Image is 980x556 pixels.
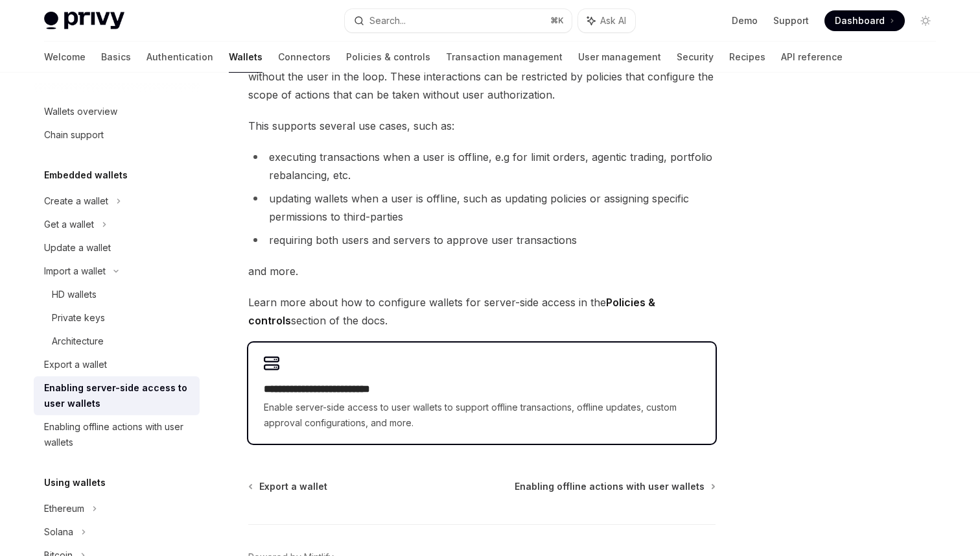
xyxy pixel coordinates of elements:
[729,42,765,73] a: Recipes
[248,49,716,104] span: Privy’s allow you to interact with wallets from your app’s server, even without the user in the l...
[44,167,128,183] h5: Embedded wallets
[248,262,716,280] span: and more.
[248,293,716,330] span: Learn more about how to configure wallets for server-side access in the section of the docs.
[264,400,700,431] span: Enable server-side access to user wallets to support offline transactions, offline updates, custo...
[915,10,936,31] button: Toggle dark mode
[34,236,200,260] a: Update a wallet
[44,240,111,256] div: Update a wallet
[44,12,124,30] img: light logo
[369,13,406,29] div: Search...
[773,14,809,27] a: Support
[34,306,200,330] a: Private keys
[677,42,714,73] a: Security
[146,42,213,73] a: Authentication
[44,380,192,411] div: Enabling server-side access to user wallets
[600,14,626,27] span: Ask AI
[515,480,705,493] span: Enabling offline actions with user wallets
[248,189,716,226] li: updating wallets when a user is offline, such as updating policies or assigning specific permissi...
[52,333,104,349] div: Architecture
[250,480,327,493] a: Export a wallet
[34,353,200,376] a: Export a wallet
[44,127,104,143] div: Chain support
[44,524,73,540] div: Solana
[34,123,200,147] a: Chain support
[44,42,86,73] a: Welcome
[44,501,84,516] div: Ethereum
[34,283,200,306] a: HD wallets
[550,16,564,26] span: ⌘ K
[824,10,905,31] a: Dashboard
[248,231,716,249] li: requiring both users and servers to approve user transactions
[44,475,106,490] h5: Using wallets
[52,287,97,302] div: HD wallets
[44,419,192,450] div: Enabling offline actions with user wallets
[248,117,716,135] span: This supports several use cases, such as:
[44,193,108,209] div: Create a wallet
[101,42,131,73] a: Basics
[52,310,105,326] div: Private keys
[578,42,661,73] a: User management
[34,415,200,454] a: Enabling offline actions with user wallets
[259,480,327,493] span: Export a wallet
[229,42,262,73] a: Wallets
[835,14,885,27] span: Dashboard
[248,148,716,184] li: executing transactions when a user is offline, e.g for limit orders, agentic trading, portfolio r...
[578,9,635,32] button: Ask AI
[278,42,331,73] a: Connectors
[44,357,107,372] div: Export a wallet
[345,9,572,32] button: Search...⌘K
[781,42,843,73] a: API reference
[515,480,714,493] a: Enabling offline actions with user wallets
[34,100,200,123] a: Wallets overview
[44,217,94,232] div: Get a wallet
[732,14,758,27] a: Demo
[44,104,117,119] div: Wallets overview
[446,42,563,73] a: Transaction management
[44,263,106,279] div: Import a wallet
[34,376,200,415] a: Enabling server-side access to user wallets
[346,42,430,73] a: Policies & controls
[34,330,200,353] a: Architecture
